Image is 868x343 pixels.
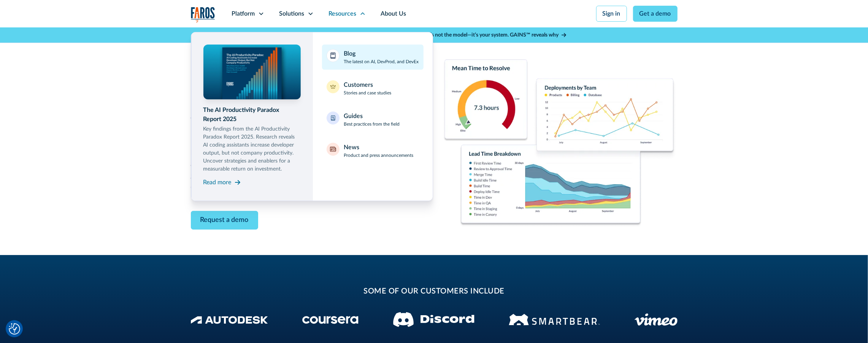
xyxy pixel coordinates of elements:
[9,323,20,335] img: Revisit consent button
[344,58,419,65] p: The latest on AI, DevProd, and DevEx
[344,143,360,152] div: News
[279,9,305,18] div: Solutions
[203,178,232,187] div: Read more
[203,105,301,124] div: The AI Productivity Paradox Report 2025
[344,121,400,128] p: Best practices from the field
[9,323,20,335] button: Cookie Settings
[203,125,301,173] p: Key findings from the AI Productivity Paradox Report 2025. Research reveals AI coding assistants ...
[322,45,424,70] a: BlogThe latest on AI, DevProd, and DevEx
[322,76,424,101] a: CustomersStories and case studies
[191,7,215,22] img: Logo of the analytics and reporting company Faros.
[393,312,474,327] img: Discord logo
[191,316,268,324] img: Autodesk Logo
[322,107,424,132] a: GuidesBest practices from the field
[344,89,392,96] p: Stories and case studies
[232,9,255,18] div: Platform
[344,80,373,89] div: Customers
[322,138,424,163] a: NewsProduct and press announcements
[329,9,357,18] div: Resources
[633,6,678,22] a: Get a demo
[635,313,678,326] img: Vimeo logo
[344,152,414,159] p: Product and press announcements
[509,313,600,327] img: Smartbear Logo
[344,49,356,58] div: Blog
[191,27,678,201] nav: Resources
[191,211,258,230] a: Contact Modal
[302,316,359,324] img: Coursera Logo
[203,45,301,188] a: The AI Productivity Paradox Report 2025Key findings from the AI Productivity Paradox Report 2025....
[252,286,617,297] h2: some of our customers include
[344,112,363,121] div: Guides
[596,6,627,22] a: Sign in
[191,7,215,22] a: home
